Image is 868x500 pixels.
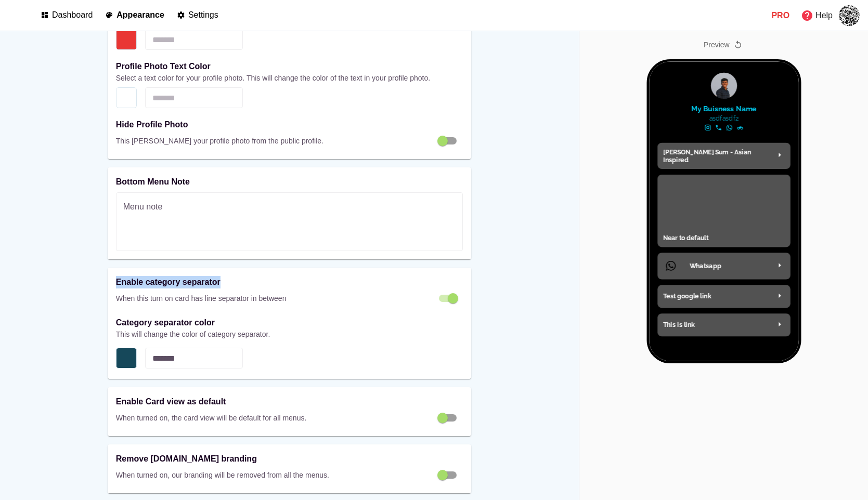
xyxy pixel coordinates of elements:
h2: Near to default [16,191,151,200]
p: When this turn on card has line separator in between [116,293,287,304]
iframe: Mobile Preview [649,62,799,361]
h2: Test google link [16,256,136,265]
p: Pro [771,9,789,22]
p: This [PERSON_NAME] your profile photo from the public profile. [116,136,323,146]
strong: Remove [DOMAIN_NAME] branding [116,454,257,463]
p: Settings [188,10,218,20]
strong: Enable Card view as default [116,397,226,406]
strong: Enable category separator [116,278,221,286]
a: Appearance [105,8,164,22]
p: Select a text color for your profile photo. This will change the color of the text in your profil... [116,73,463,83]
a: Dashboard [41,8,93,22]
a: Settings [177,8,218,22]
p: Dashboard [52,10,93,20]
p: This will change the color of category separator. [116,329,463,339]
strong: Hide Profile Photo [116,120,188,129]
strong: Bottom Menu Note [116,177,190,186]
img: images%2FLjxwOS6sCZeAR0uHPVnB913h3h83%2Fuser.png [839,5,860,26]
p: When turned on, the card view will be default for all menus. [116,413,307,423]
p: Help [815,9,833,22]
p: When turned on, our branding will be removed from all the menus. [116,470,329,480]
strong: Category separator color [116,318,215,327]
a: Help [798,6,836,25]
h2: Whatsapp [45,222,136,231]
h2: This is link [16,288,136,296]
p: Appearance [116,10,164,20]
strong: Profile Photo Text Color [116,62,211,71]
